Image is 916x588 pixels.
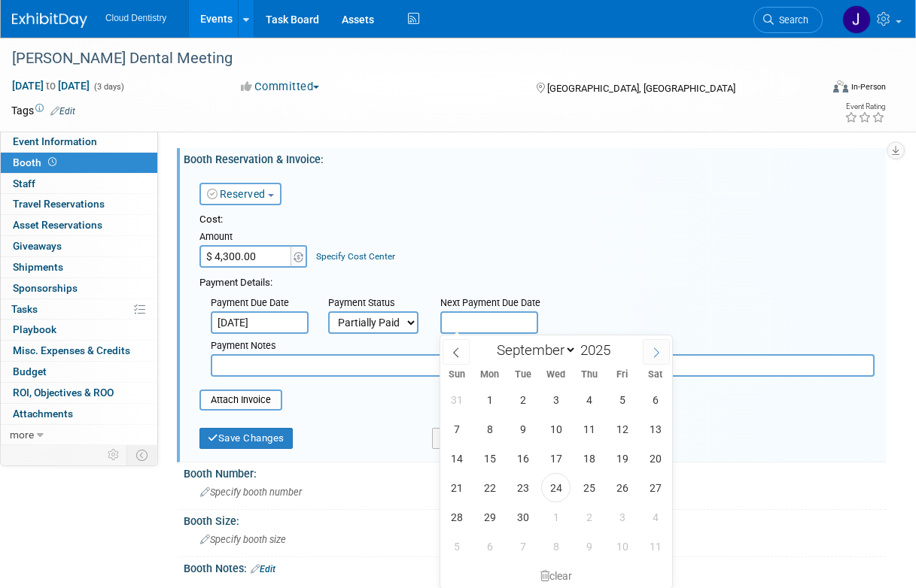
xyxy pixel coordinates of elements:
div: Next Payment Due Date [440,296,549,311]
span: Search [774,14,808,26]
select: Month [490,341,577,359]
span: September 1, 2025 [475,385,504,414]
a: Asset Reservations [1,215,157,235]
span: Mon [473,370,507,380]
span: October 2, 2025 [574,502,604,532]
span: Staff [13,177,35,189]
span: Wed [540,370,573,380]
div: Event Format [759,78,886,101]
span: Fri [606,370,639,380]
span: to [44,80,58,92]
span: September 15, 2025 [475,444,504,473]
button: Save Changes [199,428,293,449]
span: (3 days) [93,82,124,92]
span: Misc. Expenses & Credits [13,344,130,356]
div: Event Rating [844,103,885,111]
a: Budget [1,362,157,382]
span: September 23, 2025 [508,473,537,502]
div: Payment Status [328,296,429,311]
span: September 7, 2025 [442,414,471,444]
a: Attachments [1,404,157,424]
div: Amount [199,230,309,245]
div: In-Person [851,81,886,92]
span: Booth not reserved yet [45,156,59,168]
span: Shipments [13,261,63,273]
span: September 29, 2025 [475,502,504,532]
span: Budget [13,365,47,377]
input: Year [577,341,622,359]
span: Sun [440,370,473,380]
span: October 8, 2025 [541,532,571,561]
div: Booth Size: [184,510,886,529]
span: Tue [507,370,540,380]
a: Event Information [1,132,157,152]
button: Cancel [432,428,481,449]
a: Shipments [1,257,157,277]
span: October 7, 2025 [508,532,537,561]
a: Staff [1,174,157,194]
span: September 2, 2025 [508,385,537,414]
span: September 30, 2025 [508,502,537,532]
span: October 10, 2025 [607,532,637,561]
a: Tasks [1,299,157,320]
span: Tasks [11,303,38,315]
span: September 6, 2025 [641,385,670,414]
a: Edit [50,106,75,117]
span: September 4, 2025 [574,385,604,414]
span: September 24, 2025 [541,473,571,502]
a: Edit [251,564,275,574]
a: Playbook [1,320,157,340]
div: Booth Number: [184,462,886,481]
a: Booth [1,153,157,173]
span: [GEOGRAPHIC_DATA], [GEOGRAPHIC_DATA] [547,83,735,94]
span: September 25, 2025 [574,473,604,502]
span: September 21, 2025 [442,473,471,502]
a: Giveaways [1,236,157,256]
td: Toggle Event Tabs [127,445,158,465]
span: September 17, 2025 [541,444,571,473]
div: Payment Due Date [211,296,306,311]
span: Playbook [13,323,56,335]
span: September 9, 2025 [508,414,537,444]
div: [PERSON_NAME] Dental Meeting [7,45,811,72]
span: Thu [573,370,606,380]
a: Travel Reservations [1,194,157,214]
span: October 4, 2025 [641,502,670,532]
button: Reserved [199,183,281,205]
a: more [1,425,157,445]
span: Cloud Dentistry [105,13,166,23]
span: Travel Reservations [13,198,105,210]
span: Event Information [13,135,97,147]
span: September 13, 2025 [641,414,670,444]
span: October 9, 2025 [574,532,604,561]
span: Asset Reservations [13,219,102,231]
a: Search [753,7,823,33]
span: Sat [639,370,672,380]
span: September 8, 2025 [475,414,504,444]
span: Giveaways [13,240,62,252]
span: September 11, 2025 [574,414,604,444]
button: Committed [236,79,325,95]
span: September 19, 2025 [607,444,637,473]
span: September 5, 2025 [607,385,637,414]
span: Sponsorships [13,282,78,294]
span: September 28, 2025 [442,502,471,532]
div: Payment Details: [199,272,875,290]
span: September 26, 2025 [607,473,637,502]
span: October 11, 2025 [641,532,670,561]
span: August 31, 2025 [442,385,471,414]
a: Reserved [207,188,266,200]
span: more [10,429,34,441]
span: September 12, 2025 [607,414,637,444]
span: October 1, 2025 [541,502,571,532]
div: Cost: [199,213,875,227]
div: Booth Reservation & Invoice: [184,148,886,167]
span: Attachments [13,408,73,420]
span: [DATE] [DATE] [11,79,90,92]
div: Payment Notes [211,339,875,354]
a: ROI, Objectives & ROO [1,383,157,403]
td: Personalize Event Tab Strip [101,445,127,465]
span: September 22, 2025 [475,473,504,502]
span: September 20, 2025 [641,444,670,473]
div: Booth Notes: [184,557,886,577]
